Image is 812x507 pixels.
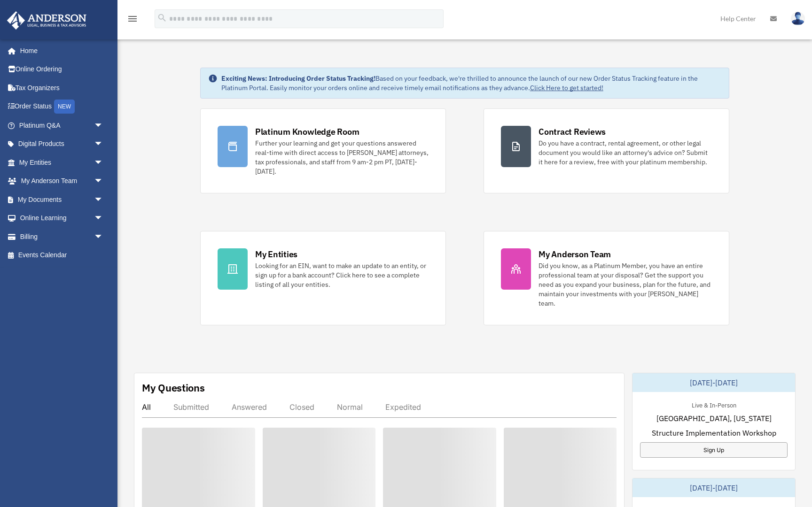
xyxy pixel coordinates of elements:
[632,373,795,392] div: [DATE]-[DATE]
[539,248,611,260] div: My Anderson Team
[127,16,138,24] a: menu
[54,100,75,114] div: NEW
[200,231,446,325] a: My Entities Looking for an EIN, want to make an update to an entity, or sign up for a bank accoun...
[7,246,117,265] a: Events Calendar
[7,209,117,228] a: Online Learningarrow_drop_down
[530,84,603,92] a: Click Here to get started!
[656,413,772,424] span: [GEOGRAPHIC_DATA], [US_STATE]
[484,108,729,193] a: Contract Reviews Do you have a contract, rental agreement, or other legal document you would like...
[632,478,795,497] div: [DATE]-[DATE]
[7,227,117,246] a: Billingarrow_drop_down
[94,116,113,135] span: arrow_drop_down
[173,402,209,412] div: Submitted
[142,402,151,412] div: All
[7,60,117,79] a: Online Ordering
[255,261,429,289] div: Looking for an EIN, want to make an update to an entity, or sign up for a bank account? Click her...
[4,11,89,30] img: Anderson Advisors Platinum Portal
[232,402,267,412] div: Answered
[539,126,606,138] div: Contract Reviews
[221,74,721,92] div: Based on your feedback, we're thrilled to announce the launch of our new Order Status Tracking fe...
[7,78,117,97] a: Tax Organizers
[337,402,363,412] div: Normal
[7,116,117,135] a: Platinum Q&Aarrow_drop_down
[94,172,113,191] span: arrow_drop_down
[94,153,113,172] span: arrow_drop_down
[7,135,117,154] a: Digital Productsarrow_drop_down
[221,74,375,83] strong: Exciting News: Introducing Order Status Tracking!
[200,108,446,193] a: Platinum Knowledge Room Further your learning and get your questions answered real-time with dire...
[255,248,297,260] div: My Entities
[157,13,167,23] i: search
[385,402,421,412] div: Expedited
[289,402,314,412] div: Closed
[640,442,788,458] a: Sign Up
[7,153,117,172] a: My Entitiesarrow_drop_down
[94,209,113,228] span: arrow_drop_down
[539,261,712,308] div: Did you know, as a Platinum Member, you have an entire professional team at your disposal? Get th...
[684,399,744,409] div: Live & In-Person
[539,138,712,167] div: Do you have a contract, rental agreement, or other legal document you would like an attorney's ad...
[94,190,113,209] span: arrow_drop_down
[7,41,113,60] a: Home
[127,13,138,24] i: menu
[94,135,113,154] span: arrow_drop_down
[484,231,729,325] a: My Anderson Team Did you know, as a Platinum Member, you have an entire professional team at your...
[7,172,117,191] a: My Anderson Teamarrow_drop_down
[255,138,429,176] div: Further your learning and get your questions answered real-time with direct access to [PERSON_NAM...
[652,427,776,438] span: Structure Implementation Workshop
[7,97,117,116] a: Order StatusNEW
[142,381,205,395] div: My Questions
[94,227,113,246] span: arrow_drop_down
[255,126,359,138] div: Platinum Knowledge Room
[791,12,805,25] img: User Pic
[7,190,117,209] a: My Documentsarrow_drop_down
